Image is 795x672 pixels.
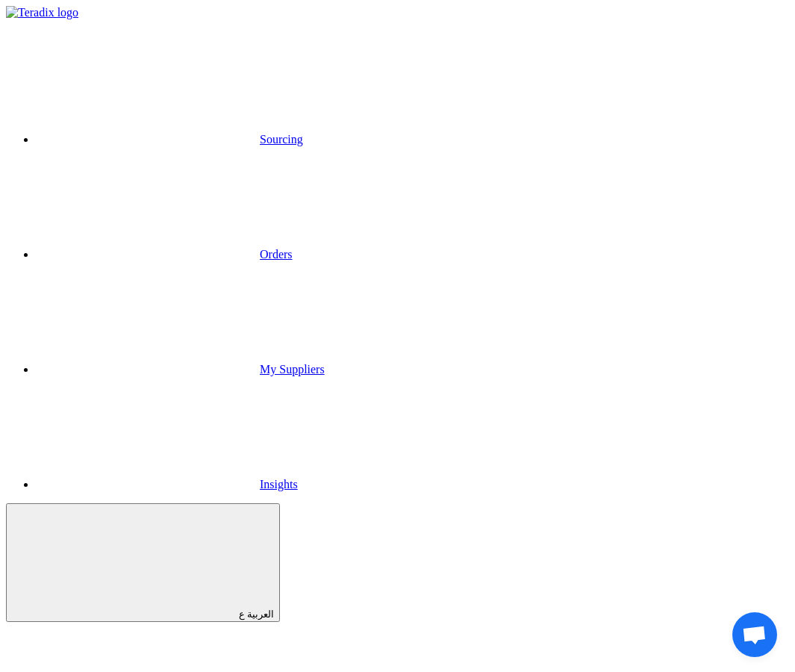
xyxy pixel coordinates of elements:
a: Insights [36,478,298,491]
span: ع [239,609,245,620]
a: Sourcing [36,133,303,146]
img: Teradix logo [6,6,78,19]
button: العربية ع [6,503,280,622]
a: Orders [36,248,293,261]
a: My Suppliers [36,363,325,376]
a: Open chat [732,612,777,657]
span: العربية [247,609,274,620]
